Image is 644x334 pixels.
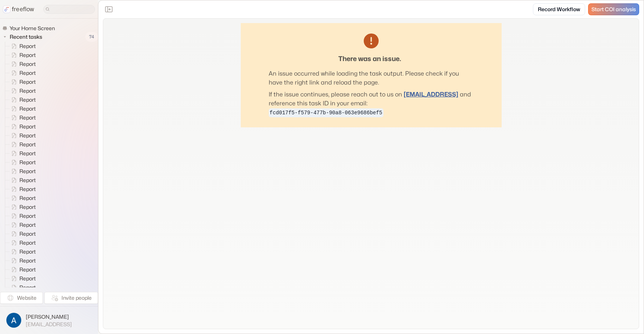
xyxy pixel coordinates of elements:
[5,247,39,256] a: Report
[5,194,39,203] a: Report
[269,90,474,117] p: If the issue continues, please reach out to us on and reference this task ID in your email:
[18,60,38,68] span: Report
[5,140,39,149] a: Report
[591,6,636,13] span: Start COI analysis
[18,230,38,238] span: Report
[2,32,45,41] button: Recent tasks
[18,212,38,220] span: Report
[588,3,639,15] a: Start COI analysis
[5,176,39,185] a: Report
[18,141,38,148] span: Report
[26,321,72,328] span: [EMAIL_ADDRESS]
[404,91,458,98] a: [EMAIL_ADDRESS]
[5,256,39,265] a: Report
[5,104,39,113] a: Report
[5,167,39,176] a: Report
[18,248,38,255] span: Report
[12,5,34,14] p: freeflow
[18,42,38,50] span: Report
[18,257,38,264] span: Report
[85,32,98,42] span: 74
[26,313,72,321] span: [PERSON_NAME]
[8,33,44,41] span: Recent tasks
[5,229,39,238] a: Report
[5,211,39,220] a: Report
[4,311,94,330] button: [PERSON_NAME][EMAIL_ADDRESS]
[2,25,58,32] a: Your Home Screen
[5,86,39,95] a: Report
[18,239,38,246] span: Report
[5,60,39,69] a: Report
[269,69,474,87] p: An issue occurred while loading the task output. Please check if you have the right link and relo...
[18,185,38,193] span: Report
[18,221,38,229] span: Report
[18,123,38,130] span: Report
[5,95,39,104] a: Report
[5,42,39,51] a: Report
[18,266,38,273] span: Report
[269,108,383,117] code: fcd017f5-f579-477b-90a8-063e9686bef5
[18,132,38,139] span: Report
[5,185,39,194] a: Report
[18,275,38,282] span: Report
[18,87,38,95] span: Report
[18,150,38,157] span: Report
[18,105,38,112] span: Report
[18,51,38,59] span: Report
[5,274,39,283] a: Report
[18,194,38,202] span: Report
[6,313,21,328] img: profile
[5,220,39,229] a: Report
[5,113,39,122] a: Report
[5,131,39,140] a: Report
[103,3,115,15] button: Close the sidebar
[533,3,585,15] a: Record Workflow
[18,176,38,184] span: Report
[5,122,39,131] a: Report
[18,78,38,86] span: Report
[5,238,39,247] a: Report
[18,168,38,175] span: Report
[18,114,38,121] span: Report
[5,51,39,60] a: Report
[18,284,38,291] span: Report
[5,283,39,292] a: Report
[5,158,39,167] a: Report
[3,5,34,14] a: freeflow
[5,203,39,211] a: Report
[18,159,38,166] span: Report
[5,265,39,274] a: Report
[18,96,38,104] span: Report
[338,54,401,63] div: There was an issue.
[5,77,39,86] a: Report
[18,69,38,77] span: Report
[5,69,39,77] a: Report
[5,149,39,158] a: Report
[8,25,57,32] span: Your Home Screen
[18,203,38,211] span: Report
[44,292,98,304] button: Invite people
